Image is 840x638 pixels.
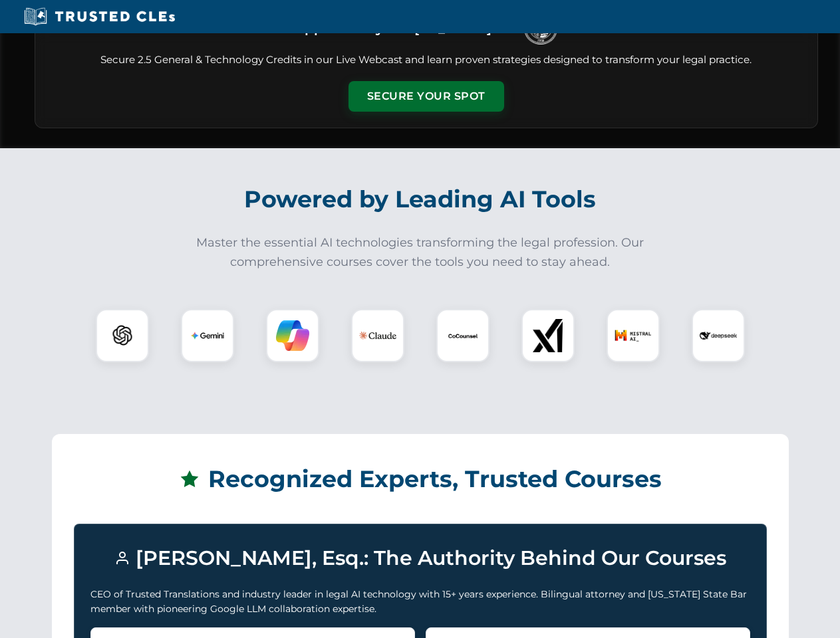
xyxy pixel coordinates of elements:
[96,309,149,362] div: ChatGPT
[700,317,737,354] img: DeepSeek Logo
[191,319,224,352] img: Gemini Logo
[359,317,396,354] img: Claude Logo
[20,7,179,27] img: Trusted CLEs
[436,309,490,362] div: CoCounsel
[90,540,750,576] h3: [PERSON_NAME], Esq.: The Authority Behind Our Courses
[521,309,575,362] div: xAI
[74,456,767,502] h2: Recognized Experts, Trusted Courses
[103,316,142,355] img: ChatGPT Logo
[349,81,504,112] button: Secure Your Spot
[51,53,801,68] p: Secure 2.5 General & Technology Credits in our Live Webcast and learn proven strategies designed ...
[615,317,652,354] img: Mistral AI Logo
[351,309,404,362] div: Claude
[266,309,319,362] div: Copilot
[446,319,480,352] img: CoCounsel Logo
[90,587,750,617] p: CEO of Trusted Translations and industry leader in legal AI technology with 15+ years experience....
[276,319,309,352] img: Copilot Logo
[181,309,234,362] div: Gemini
[52,176,789,223] h2: Powered by Leading AI Tools
[531,319,565,352] img: xAI Logo
[692,309,745,362] div: DeepSeek
[607,309,660,362] div: Mistral AI
[188,233,653,272] p: Master the essential AI technologies transforming the legal profession. Our comprehensive courses...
